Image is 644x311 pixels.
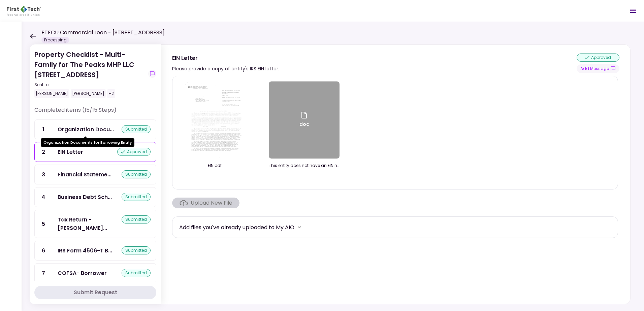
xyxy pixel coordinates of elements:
a: 1Organization Documents for Borrowing Entitysubmitted [34,119,156,139]
a: 2EIN Letterapproved [34,142,156,162]
a: 6IRS Form 4506-T Borrowersubmitted [34,241,156,261]
div: 6 [35,241,52,260]
div: Organization Documents for Borrowing Entity [58,125,114,134]
div: 2 [35,142,52,162]
div: 7 [35,264,52,283]
div: EIN.pdf [179,163,250,169]
div: Organization Documents for Borrowing Entity [41,138,134,147]
div: doc [299,111,309,129]
a: 5Tax Return - Borrowersubmitted [34,210,156,238]
div: IRS Form 4506-T Borrower [58,246,112,255]
button: show-messages [148,70,156,78]
div: [PERSON_NAME] [34,89,69,98]
div: submitted [122,125,151,133]
button: more [294,222,304,232]
div: +2 [107,89,115,98]
div: Completed items (15/15 Steps) [34,106,156,119]
div: Add files you've already uploaded to My AIO [179,223,294,232]
div: Financial Statement - Borrower [58,170,111,179]
div: Processing [41,37,69,43]
div: submitted [122,193,151,201]
a: 7COFSA- Borrowersubmitted [34,263,156,283]
div: Sent to: [34,82,146,88]
a: 3Financial Statement - Borrowersubmitted [34,165,156,184]
div: EIN LetterPlease provide a copy of entity's IRS EIN letter.approvedshow-messagesEIN.pdfdocThis en... [161,44,631,304]
div: submitted [122,246,151,254]
img: Partner icon [7,6,41,16]
div: Tax Return - Borrower [58,215,122,232]
div: approved [577,54,619,62]
span: Click here to upload the required document [172,198,239,208]
div: Business Debt Schedule [58,193,112,201]
div: EIN Letter [172,54,279,62]
div: submitted [122,269,151,277]
div: submitted [122,170,151,178]
div: approved [117,148,151,156]
h1: FTFCU Commercial Loan - [STREET_ADDRESS] [41,29,165,37]
div: 4 [35,187,52,207]
div: Property Checklist - Multi-Family for The Peaks MHP LLC [STREET_ADDRESS] [34,49,146,98]
div: Please provide a copy of entity's IRS EIN letter. [172,65,279,73]
a: 4Business Debt Schedulesubmitted [34,187,156,207]
div: COFSA- Borrower [58,269,107,277]
div: [PERSON_NAME] [71,89,106,98]
div: EIN Letter [58,148,83,156]
div: Submit Request [74,288,117,297]
div: submitted [122,215,151,223]
div: This entity does not have an EIN number.docx [269,163,340,169]
div: 5 [35,210,52,238]
div: 3 [35,165,52,184]
button: Submit Request [34,286,156,299]
button: Open menu [625,3,641,19]
button: show-messages [577,64,619,73]
div: 1 [35,120,52,139]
